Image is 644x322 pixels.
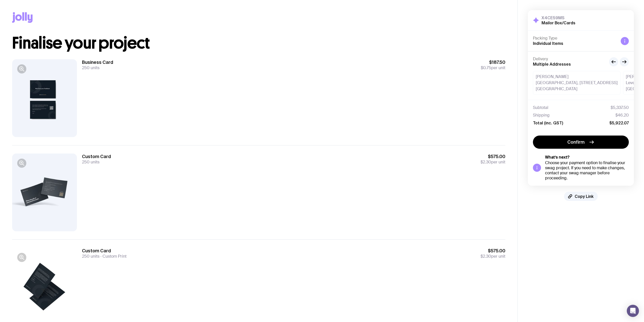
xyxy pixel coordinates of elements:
h5: What’s next? [545,155,629,160]
span: $0.75 [481,65,491,70]
h4: Delivery [533,56,605,62]
h4: Packing Type [533,36,617,41]
h3: Custom Card [82,154,111,160]
div: [PERSON_NAME] [GEOGRAPHIC_DATA], [STREET_ADDRESS] [GEOGRAPHIC_DATA] [533,71,620,95]
span: Confirm [567,139,585,145]
span: $5,337.50 [611,105,629,110]
h1: Finalise your project [12,35,505,51]
span: $575.00 [481,248,505,254]
span: $575.00 [481,154,505,160]
div: Choose your payment option to finalise your swag project. If you need to make changes, contact yo... [545,160,629,181]
span: per unit [481,160,505,165]
span: $46.20 [615,113,629,118]
span: per unit [481,65,505,70]
span: 250 units [82,65,99,70]
span: Subtotal [533,105,548,110]
span: Individual Items [533,41,563,46]
span: per unit [481,254,505,259]
span: 250 units [82,159,99,165]
span: Multiple Addresses [533,62,571,66]
span: Shipping [533,113,550,118]
span: Copy Link [575,194,594,199]
span: $2.30 [481,159,491,165]
span: Total (inc. GST) [533,120,563,125]
button: Confirm [533,136,629,149]
span: $2.30 [481,254,491,259]
span: $187.50 [481,59,505,65]
span: 250 units [82,254,99,259]
h2: Mailor Box/Cards [542,20,575,25]
h3: Custom Card [82,248,127,254]
span: $5,922.07 [609,120,629,125]
div: Open Intercom Messenger [627,305,639,317]
button: Copy Link [564,192,598,201]
h3: X4CE59MS [542,15,575,20]
h3: Business Card [82,59,113,65]
span: Custom Print [99,254,127,259]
